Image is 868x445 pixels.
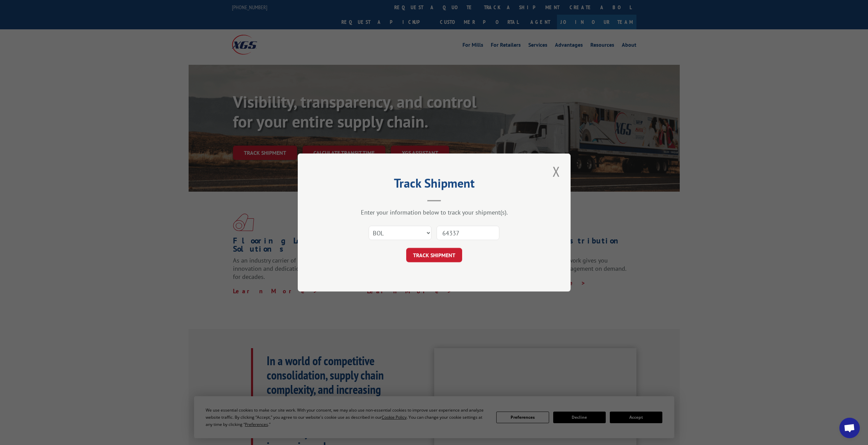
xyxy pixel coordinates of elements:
[332,208,536,216] div: Enter your information below to track your shipment(s).
[332,178,536,191] h2: Track Shipment
[839,418,860,438] a: Open chat
[550,162,562,181] button: Close modal
[437,226,499,240] input: Number(s)
[406,248,462,262] button: TRACK SHIPMENT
